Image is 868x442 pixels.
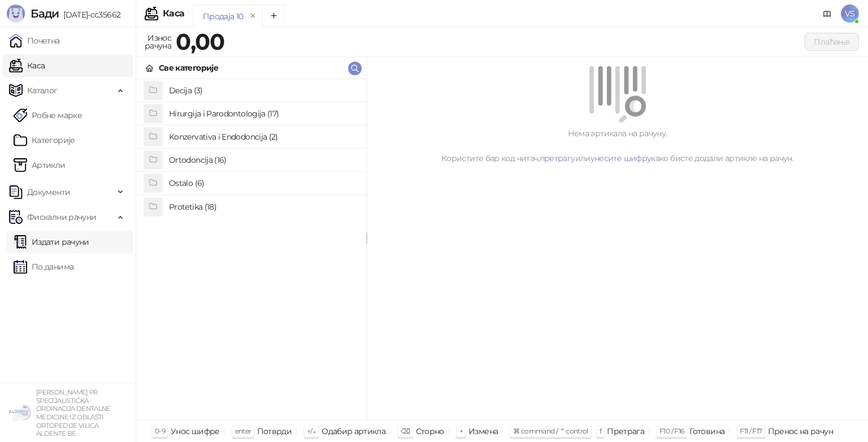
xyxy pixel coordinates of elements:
span: F11 / F17 [740,427,762,435]
a: По данима [14,255,73,278]
div: Готовина [689,424,724,439]
span: Каталог [27,79,58,102]
span: enter [235,427,251,435]
h4: Konzervativa i Endodoncija (2) [169,128,357,146]
div: Потврди [257,424,292,439]
span: VS [841,5,859,23]
div: Сторно [416,424,444,439]
h4: Protetika (18) [169,198,357,216]
div: Износ рачуна [142,31,173,53]
a: Документација [818,5,836,23]
a: Робне марке [14,104,82,127]
button: remove [246,11,261,21]
a: Издати рачуни [14,231,89,253]
span: [DATE]-cc35662 [59,10,120,20]
div: Претрага [607,424,644,439]
strong: 0,00 [176,28,224,55]
h4: Hirurgija i Parodontologija (17) [169,105,357,123]
a: Каса [9,54,45,77]
div: Измена [468,424,498,439]
h4: Ostalo (6) [169,174,357,192]
div: Унос шифре [171,424,220,439]
button: Add tab [262,5,285,27]
span: 0-9 [155,427,165,435]
a: Категорије [14,129,75,151]
div: Продаја 10 [203,10,244,23]
a: претрагу [540,153,575,163]
div: Каса [163,9,184,18]
span: Бади [31,7,59,20]
a: Почетна [9,29,60,52]
span: ⌘ command / ⌃ control [513,427,588,435]
span: Фискални рачуни [27,206,96,228]
span: f [600,427,601,435]
img: 64x64-companyLogo-5147c2c0-45e4-4f6f-934a-c50ed2e74707.png [9,401,32,424]
a: ArtikliАртикли [14,154,66,176]
a: унесите шифру [591,153,652,163]
span: + [459,427,463,435]
div: Одабир артикла [322,424,385,439]
div: Све категорије [159,62,218,74]
span: Документи [27,181,70,203]
button: Плаћање [805,33,859,51]
span: F10 / F16 [659,427,684,435]
img: Logo [7,5,25,23]
div: Пренос на рачун [768,424,833,439]
h4: Ortodoncija (16) [169,151,357,169]
h4: Decija (3) [169,81,357,99]
span: ↑/↓ [307,427,316,435]
span: ⌫ [401,427,410,435]
div: Нема артикала на рачуну. Користите бар код читач, или како бисте додали артикле на рачун. [380,127,854,164]
small: [PERSON_NAME] PR SPECIJALISTIČKA ORDINACIJA DENTALNE MEDICINE IZ OBLASTI ORTOPEDIJE VILICA ALDENT... [36,388,111,437]
div: grid [136,79,366,420]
